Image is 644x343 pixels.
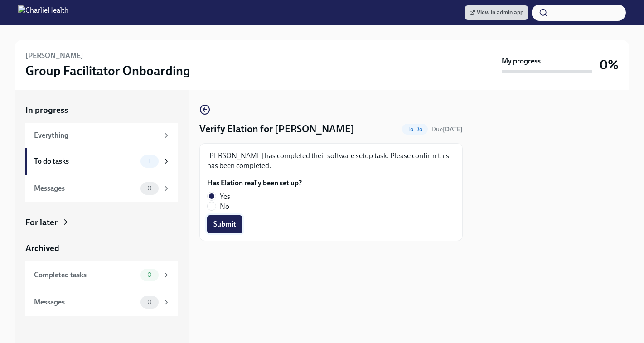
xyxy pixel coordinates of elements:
a: Completed tasks0 [25,261,178,289]
span: 1 [143,158,156,164]
span: 0 [142,185,157,192]
img: CharlieHealth [18,5,68,20]
a: Archived [25,242,178,254]
label: Has Elation really been set up? [207,178,302,188]
span: Due [431,126,463,133]
span: 0 [142,299,157,305]
div: Messages [34,184,137,193]
h6: [PERSON_NAME] [25,51,83,61]
div: Completed tasks [34,270,137,280]
span: October 17th, 2025 10:00 [431,125,463,134]
strong: [DATE] [443,126,463,133]
a: Everything [25,123,178,148]
a: In progress [25,104,178,116]
div: Messages [34,297,137,307]
span: 0 [142,271,157,278]
div: For later [25,217,58,228]
button: Submit [207,215,242,233]
h3: 0% [600,57,619,73]
span: View in admin app [470,8,523,17]
p: [PERSON_NAME] has completed their software setup task. Please confirm this has been completed. [207,151,455,171]
a: Messages0 [25,289,178,316]
a: Messages0 [25,175,178,202]
a: To do tasks1 [25,148,178,175]
a: View in admin app [465,5,528,20]
div: Everything [34,130,159,140]
h4: Verify Elation for [PERSON_NAME] [199,122,354,136]
span: Yes [220,192,230,202]
span: Submit [213,220,236,229]
a: For later [25,217,178,228]
h3: Group Facilitator Onboarding [25,63,190,79]
span: To Do [402,126,428,133]
div: To do tasks [34,156,137,166]
span: No [220,202,229,212]
strong: My progress [502,56,541,66]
